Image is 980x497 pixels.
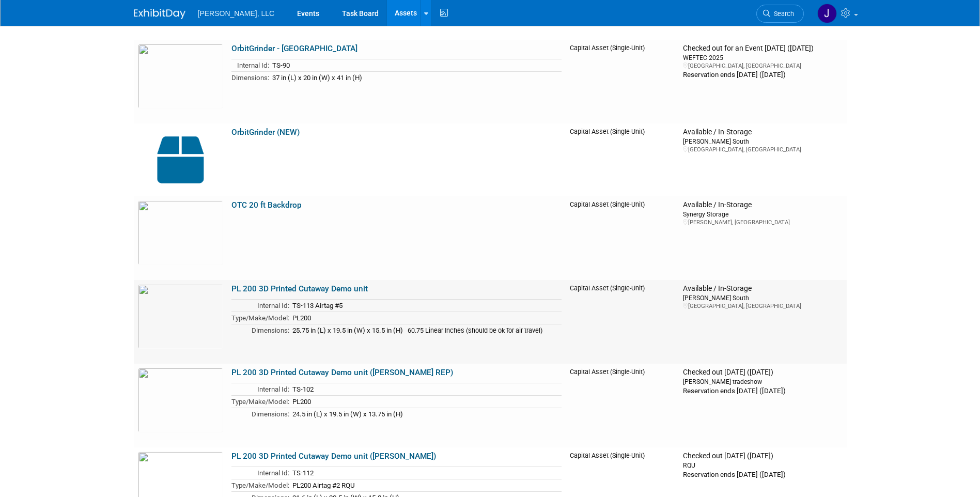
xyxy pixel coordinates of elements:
td: Capital Asset (Single-Unit) [566,196,679,280]
td: TS-102 [289,383,562,396]
td: Dimensions: [231,408,289,420]
span: 60.75 Linear Inches (should be ok for air travel) [408,327,542,334]
span: 37 in (L) x 20 in (W) x 41 in (H) [272,74,362,82]
td: TS-90 [269,59,562,72]
td: Type/Make/Model: [231,395,289,408]
a: PL 200 3D Printed Cutaway Demo unit ([PERSON_NAME]) [231,452,436,461]
td: PL200 [289,395,562,408]
a: OrbitGrinder - [GEOGRAPHIC_DATA] [231,44,357,53]
div: Available / In-Storage [683,200,842,210]
div: [GEOGRAPHIC_DATA], [GEOGRAPHIC_DATA] [683,302,842,310]
span: 25.75 in (L) x 19.5 in (W) x 15.5 in (H) [292,327,403,334]
div: Available / In-Storage [683,128,842,137]
td: Type/Make/Model: [231,479,289,491]
div: [PERSON_NAME], [GEOGRAPHIC_DATA] [683,219,842,226]
td: Dimensions: [231,71,269,83]
div: Reservation ends [DATE] ([DATE]) [683,70,842,80]
a: OTC 20 ft Backdrop [231,200,302,210]
td: Dimensions: [231,324,289,336]
td: Type/Make/Model: [231,312,289,324]
div: RQU [683,461,842,470]
td: Capital Asset (Single-Unit) [566,123,679,196]
td: TS-112 [289,467,562,479]
div: Checked out for an Event [DATE] ([DATE]) [683,44,842,53]
div: [PERSON_NAME] South [683,137,842,146]
div: [PERSON_NAME] tradeshow [683,377,842,386]
div: WEFTEC 2025 [683,53,842,62]
img: ExhibitDay [134,9,185,19]
a: PL 200 3D Printed Cutaway Demo unit [231,284,368,293]
td: Internal Id: [231,383,289,396]
td: Capital Asset (Single-Unit) [566,280,679,364]
td: Internal Id: [231,59,269,72]
div: Synergy Storage [683,210,842,219]
div: [GEOGRAPHIC_DATA], [GEOGRAPHIC_DATA] [683,146,842,153]
img: Josh Loso [817,4,837,23]
td: TS-113 Airtag #5 [289,300,562,312]
span: Search [770,10,794,18]
td: Capital Asset (Single-Unit) [566,40,679,123]
div: [PERSON_NAME] South [683,293,842,302]
a: Search [756,5,804,23]
div: Reservation ends [DATE] ([DATE]) [683,470,842,479]
div: Checked out [DATE] ([DATE]) [683,452,842,461]
img: Capital-Asset-Icon-2.png [138,128,223,192]
div: [GEOGRAPHIC_DATA], [GEOGRAPHIC_DATA] [683,62,842,70]
div: Reservation ends [DATE] ([DATE]) [683,386,842,396]
a: OrbitGrinder (NEW) [231,128,300,137]
div: Available / In-Storage [683,284,842,293]
td: PL200 [289,312,562,324]
a: PL 200 3D Printed Cutaway Demo unit ([PERSON_NAME] REP) [231,368,453,377]
div: Checked out [DATE] ([DATE]) [683,368,842,377]
span: 24.5 in (L) x 19.5 in (W) x 13.75 in (H) [292,410,403,418]
td: PL200 Airtag #2 RQU [289,479,562,491]
td: Capital Asset (Single-Unit) [566,364,679,447]
td: Internal Id: [231,300,289,312]
td: Internal Id: [231,467,289,479]
span: [PERSON_NAME], LLC [198,9,275,18]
